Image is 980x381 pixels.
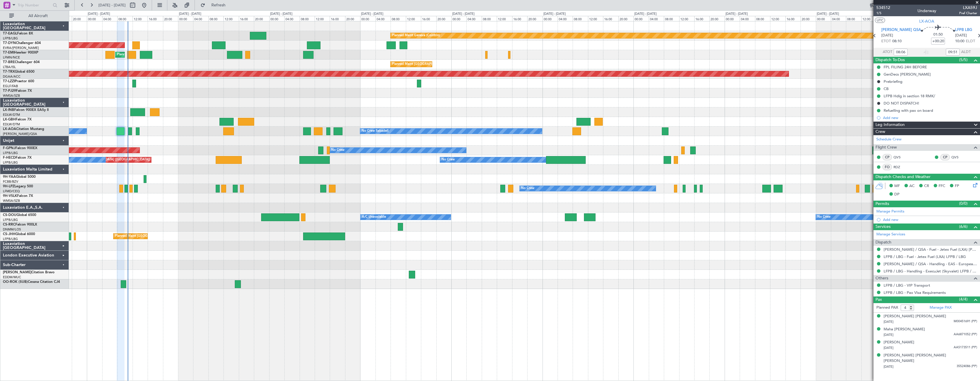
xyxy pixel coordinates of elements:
div: 00:00 [451,16,466,21]
a: LFPB / LBG - Fuel - Jetex Fuel (LXA) LFPB / LBG [884,254,966,259]
a: LFPB/LBG [3,218,18,222]
div: 16:00 [512,16,527,21]
div: No Crew [521,184,534,193]
a: QVS [951,155,964,160]
span: [DATE] [884,320,893,324]
div: 16:00 [148,16,163,21]
input: --:-- [894,49,908,56]
span: MF [894,183,900,189]
div: 20:00 [527,16,542,21]
div: 04:00 [558,16,573,21]
div: Refuelling with pax on board [884,108,933,113]
div: Planned Maint [GEOGRAPHIC_DATA] ([GEOGRAPHIC_DATA]) [115,232,206,241]
div: Underway [917,8,936,14]
div: Prebriefing [884,79,902,84]
span: ELDT [966,39,975,44]
span: CR [924,183,929,189]
div: [DATE] - [DATE] [361,12,383,17]
div: LFPB Hdlg in section 18 RMK/ [884,94,935,98]
div: 20:00 [709,16,724,21]
div: [DATE] - [DATE] [88,12,110,17]
div: 00:00 [543,16,558,21]
span: [DATE] [955,33,967,39]
div: 04:00 [649,16,664,21]
div: 04:00 [284,16,299,21]
span: LX-GBH [3,118,16,121]
div: FPL FILING 24H BEFORE [884,65,927,69]
a: F-GPNJFalcon 900EX [3,146,37,150]
div: 08:00 [208,16,224,21]
span: 1/5 [876,11,890,16]
a: CS-RRCFalcon 900LX [3,223,37,226]
span: F-HECD [3,156,16,160]
a: OO-ROK (SUB)Cessna Citation CJ4 [3,280,60,284]
div: CP [882,154,892,160]
a: T7-BREChallenger 604 [3,61,40,64]
a: WMSA/SZB [3,94,20,98]
span: LXA59J [959,5,977,11]
a: T7-LZZIPraetor 600 [3,80,34,83]
span: Dispatch To-Dos [875,57,905,63]
a: LX-INBFalcon 900EX EASy II [3,108,49,112]
a: EDLW/DTM [3,122,20,127]
div: [DATE] - [DATE] [179,12,201,17]
div: 00:00 [87,16,102,21]
a: T7-TRXGlobal 6500 [3,70,34,74]
span: [DATE] [881,33,893,39]
div: 16:00 [785,16,801,21]
a: WMSA/SZB [3,199,20,203]
span: Crew [875,129,885,135]
a: LFMN/NCE [3,55,20,60]
span: 9H-VSLK [3,194,17,198]
a: EDLW/DTM [3,113,20,117]
div: 20:00 [436,16,451,21]
span: T7-DYN [3,41,16,45]
div: 08:00 [117,16,132,21]
span: Permits [875,201,889,207]
a: [PERSON_NAME] / QSA - Fuel - Jetex Fuel (LXA) [PERSON_NAME] / QSA [884,247,977,252]
div: Planned Maint [GEOGRAPHIC_DATA] ([GEOGRAPHIC_DATA]) [392,60,483,69]
span: T7-LZZI [3,80,15,83]
span: T7-EAGL [3,32,17,35]
div: No Crew [817,213,831,221]
span: ATOT [883,49,892,55]
span: LFPB LBG [955,27,972,33]
a: Schedule Crew [876,137,902,142]
div: 16:00 [694,16,709,21]
span: 08:10 [892,39,902,44]
div: 16:00 [421,16,436,21]
div: 00:00 [725,16,740,21]
button: Refresh [198,1,232,10]
a: T7-DYNChallenger 604 [3,41,41,45]
span: ETOT [881,39,891,44]
a: [PERSON_NAME]Citation Bravo [3,271,54,274]
div: 12:00 [224,16,239,21]
span: Pref Charter [959,11,977,16]
span: Leg Information [875,122,905,128]
div: 12:00 [133,16,148,21]
a: EGLF/FAB [3,84,18,88]
input: --:-- [946,49,960,56]
div: [DATE] - [DATE] [452,12,475,17]
a: CS-DOUGlobal 6500 [3,213,36,217]
div: 16:00 [239,16,254,21]
a: Manage Permits [876,209,904,215]
a: CS-JHHGlobal 6000 [3,232,35,236]
span: Others [875,275,888,282]
span: AC [909,183,915,189]
span: (6/6) [959,224,968,230]
span: [DATE] [884,364,893,369]
span: Dispatch Checks and Weather [875,174,930,180]
span: F-GPNJ [3,146,15,150]
div: 04:00 [831,16,846,21]
a: LFMD/CEQ [3,189,20,193]
span: AA6871052 (PP) [954,332,977,337]
span: [DATE] [884,346,893,350]
a: T7-EMIHawker 900XP [3,51,38,54]
span: DP [894,192,900,197]
div: 00:00 [269,16,284,21]
div: 04:00 [740,16,755,21]
a: LFPB/LBG [3,151,18,155]
div: Add new [883,217,977,222]
span: CS-DOU [3,213,17,217]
